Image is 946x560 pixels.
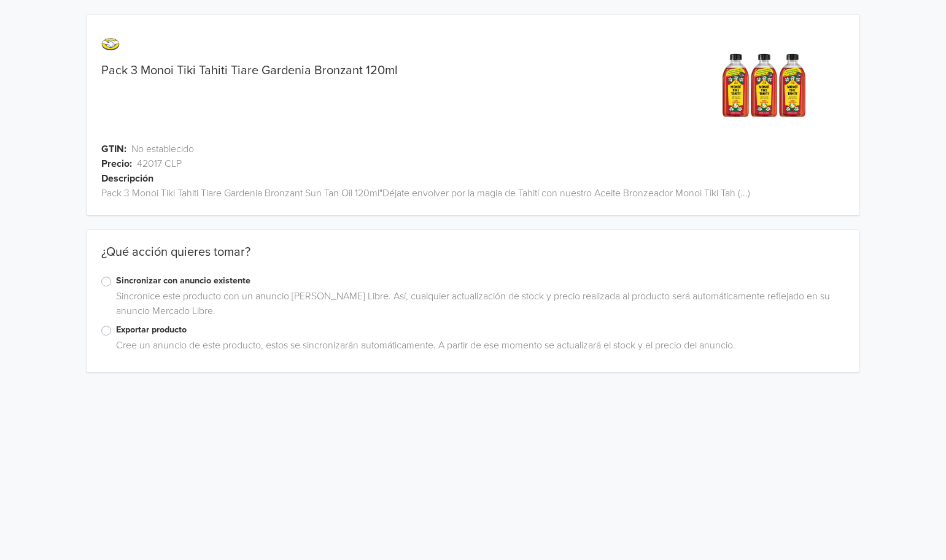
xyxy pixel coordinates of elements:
label: Exportar producto [116,323,845,337]
div: ¿Qué acción quieres tomar? [87,245,859,274]
span: No establecido [131,142,194,156]
span: GTIN: [101,142,126,156]
div: Sincronice este producto con un anuncio [PERSON_NAME] Libre. Así, cualquier actualización de stoc... [111,289,845,323]
div: Descripción [101,171,874,186]
span: Precio: [101,156,132,171]
a: Pack 3 Monoi Tiki Tahiti Tiare Gardenia Bronzant 120ml [101,63,398,78]
div: Pack 3 Monoi Tiki Tahiti Tiare Gardenia Bronzant Sun Tan Oil 120ml"Déjate envolver por la magia d... [87,186,859,201]
label: Sincronizar con anuncio existente [116,274,845,288]
span: 42017 CLP [137,156,182,171]
div: Cree un anuncio de este producto, estos se sincronizarán automáticamente. A partir de ese momento... [111,338,845,358]
img: product_image [716,39,809,132]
